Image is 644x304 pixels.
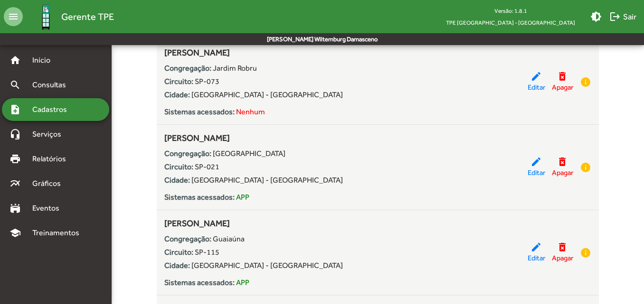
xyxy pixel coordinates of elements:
[530,241,542,253] mat-icon: edit
[27,178,74,189] span: Gráficos
[27,153,78,165] span: Relatórios
[528,82,545,93] span: Editar
[23,1,114,32] a: Gerente TPE
[552,167,573,178] span: Apagar
[61,9,114,24] span: Gerente TPE
[164,162,193,171] strong: Circuito:
[195,248,219,257] span: SP-115
[164,193,235,202] strong: Sistemas acessados:
[557,71,568,82] mat-icon: delete_forever
[164,133,230,143] span: [PERSON_NAME]
[164,64,211,73] strong: Congregação:
[27,203,72,214] span: Eventos
[552,253,573,264] span: Apagar
[606,8,640,25] button: Sair
[164,77,193,86] strong: Circuito:
[530,71,542,82] mat-icon: edit
[530,156,542,167] mat-icon: edit
[164,175,190,184] strong: Cidade:
[164,107,235,116] strong: Sistemas acessados:
[164,218,230,228] span: [PERSON_NAME]
[195,162,219,171] span: SP-021
[552,82,573,93] span: Apagar
[9,227,21,239] mat-icon: school
[9,129,21,140] mat-icon: headset_mic
[557,156,568,167] mat-icon: delete_forever
[528,167,545,178] span: Editar
[164,149,211,158] strong: Congregação:
[27,129,74,140] span: Serviços
[580,162,591,173] mat-icon: info
[27,55,64,66] span: Início
[580,76,591,88] mat-icon: info
[30,1,61,32] img: Logo
[590,11,602,22] mat-icon: brightness_medium
[236,107,265,116] span: Nenhum
[164,90,190,99] strong: Cidade:
[27,79,78,91] span: Consultas
[438,5,583,17] div: Versão: 1.8.1
[164,261,190,270] strong: Cidade:
[27,104,79,115] span: Cadastros
[236,278,249,287] span: APP
[9,153,21,165] mat-icon: print
[27,227,91,239] span: Treinamentos
[164,248,193,257] strong: Circuito:
[528,253,545,264] span: Editar
[4,7,23,26] mat-icon: menu
[164,278,235,287] strong: Sistemas acessados:
[609,8,636,25] span: Sair
[213,64,257,73] span: Jardim Robru
[609,11,621,22] mat-icon: logout
[191,261,343,270] span: [GEOGRAPHIC_DATA] - [GEOGRAPHIC_DATA]
[9,203,21,214] mat-icon: stadium
[9,55,21,66] mat-icon: home
[9,178,21,189] mat-icon: multiline_chart
[236,193,249,202] span: APP
[213,234,245,243] span: Guaiaúna
[557,241,568,253] mat-icon: delete_forever
[191,175,343,184] span: [GEOGRAPHIC_DATA] - [GEOGRAPHIC_DATA]
[438,17,583,28] span: TPE [GEOGRAPHIC_DATA] - [GEOGRAPHIC_DATA]
[164,47,230,57] span: [PERSON_NAME]
[213,149,285,158] span: [GEOGRAPHIC_DATA]
[9,104,21,115] mat-icon: note_add
[9,79,21,91] mat-icon: search
[191,90,343,99] span: [GEOGRAPHIC_DATA] - [GEOGRAPHIC_DATA]
[580,247,591,258] mat-icon: info
[195,77,219,86] span: SP-073
[164,234,211,243] strong: Congregação:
